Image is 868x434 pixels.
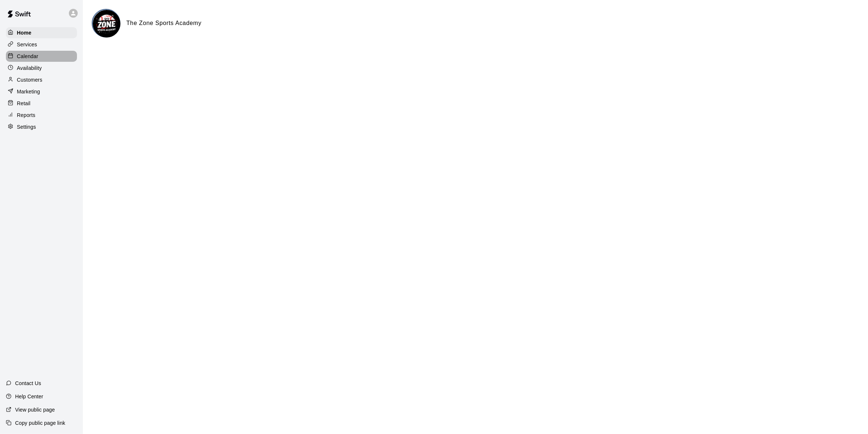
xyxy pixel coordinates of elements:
img: The Zone Sports Academy logo [93,10,120,38]
p: Contact Us [15,380,41,387]
a: Services [6,39,77,50]
p: Calendar [17,53,38,60]
p: Availability [17,64,42,72]
a: Availability [6,63,77,74]
p: Services [17,41,37,48]
p: View public page [15,406,55,413]
p: Settings [17,123,36,131]
p: Copy public page link [15,419,65,427]
h6: The Zone Sports Academy [126,18,201,28]
p: Reports [17,111,35,119]
p: Customers [17,76,42,83]
p: Home [17,29,32,36]
a: Marketing [6,86,77,97]
a: Retail [6,98,77,109]
a: Home [6,27,77,38]
p: Help Center [15,393,43,400]
p: Marketing [17,88,40,95]
a: Calendar [6,51,77,62]
a: Reports [6,110,77,121]
p: Retail [17,100,31,107]
a: Customers [6,74,77,85]
a: Settings [6,121,77,132]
